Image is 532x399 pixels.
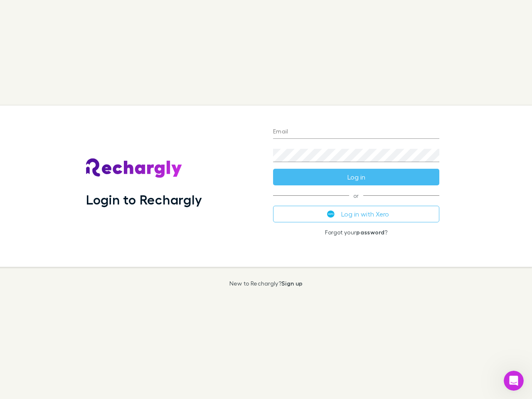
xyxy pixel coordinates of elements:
button: Log in [273,169,439,185]
iframe: Intercom live chat [504,371,524,391]
img: Rechargly's Logo [86,158,182,178]
h1: Login to Rechargly [86,192,202,207]
button: Log in with Xero [273,206,439,222]
p: New to Rechargly? [229,280,303,287]
a: Sign up [281,280,303,287]
a: password [356,229,384,236]
img: Xero's logo [327,210,335,218]
p: Forgot your ? [273,229,439,236]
